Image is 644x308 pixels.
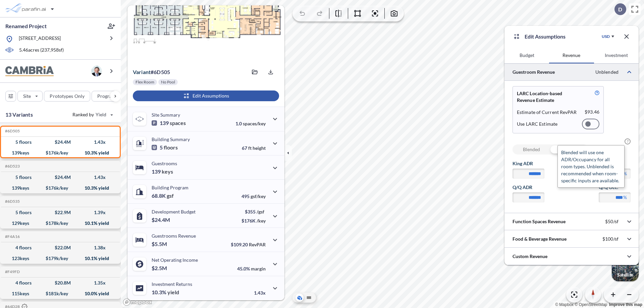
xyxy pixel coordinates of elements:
[152,281,192,287] p: Investment Returns
[91,66,102,76] img: user logo
[550,144,588,155] div: Unblended
[257,209,264,214] span: /gsf
[612,254,639,281] img: Switcher Image
[625,138,631,144] span: ?
[152,209,196,214] p: Development Budget
[513,218,566,225] p: Function Spaces Revenue
[17,91,43,102] button: Site
[513,236,567,242] p: Food & Beverage Revenue
[253,145,266,151] span: height
[152,144,178,151] p: 5
[4,199,20,204] h5: Click to copy the code
[152,257,198,263] p: Net Operating Income
[133,69,151,75] span: Variant
[152,168,173,175] p: 139
[575,302,607,307] a: OpenStreetMap
[4,234,20,239] h5: Click to copy the code
[623,194,627,201] label: %
[594,47,639,63] button: Investment
[4,269,20,274] h5: Click to copy the code
[235,121,266,126] p: 1.0
[609,302,642,307] a: Improve this map
[617,272,633,278] p: Satellite
[254,290,266,296] p: 1.43x
[251,266,266,271] span: margin
[513,160,544,167] label: King ADR
[296,294,304,302] button: Aerial View
[517,109,577,116] p: Estimate of Current RevPAR
[152,289,179,296] p: 10.3%
[5,22,47,30] p: Renamed Project
[5,66,54,76] img: BrandImage
[133,69,170,75] p: # 6d505
[4,164,20,169] h5: Click to copy the code
[152,185,189,190] p: Building Program
[97,93,116,100] p: Program
[248,145,252,151] span: ft
[241,209,266,214] p: $355
[152,112,180,118] p: Site Summary
[19,47,64,54] p: 5.46 acres ( 237,958 sf)
[19,35,61,43] p: [STREET_ADDRESS]
[555,302,574,307] a: Mapbox
[241,193,266,199] p: 495
[585,109,599,116] p: $ 93.46
[123,298,152,306] a: Mapbox homepage
[237,266,266,271] p: 45.0%
[602,34,610,39] div: USD
[96,111,107,118] span: Yield
[136,79,154,85] p: Flex Room
[257,218,266,224] span: /key
[133,90,279,101] button: Edit Assumptions
[513,144,550,155] div: Blended
[504,47,549,63] button: Budget
[67,109,117,120] button: Ranked by Yield
[549,47,594,63] button: Revenue
[618,6,622,12] p: D
[170,120,186,126] span: spaces
[167,192,174,199] span: gsf
[152,265,168,271] p: $2.5M
[251,193,266,199] span: gsf/key
[243,121,266,126] span: spaces/key
[517,121,557,127] p: Use LARC Estimate
[162,168,173,175] span: keys
[152,136,190,142] p: Building Summary
[4,129,20,133] h5: Click to copy the code
[231,242,266,247] p: $109.20
[161,79,175,85] p: No Pool
[152,241,168,247] p: $5.5M
[602,236,619,242] p: $100/sf
[152,233,196,239] p: Guestrooms Revenue
[513,184,544,191] label: Q/Q ADR
[305,294,313,302] button: Site Plan
[241,218,266,224] p: $176K
[44,91,90,102] button: Prototypes Only
[561,149,619,183] span: Blended will use one ADR/Occupancy for all room types. Unblended is recommended when room-specifi...
[23,93,31,100] p: Site
[525,33,566,41] p: Edit Assumptions
[517,90,579,104] p: LARC Location-based Revenue Estimate
[164,144,178,151] span: floors
[612,254,639,281] button: Switcher ImageSatellite
[50,93,85,100] p: Prototypes Only
[242,145,266,151] p: 67
[513,253,547,260] p: Custom Revenue
[623,170,627,177] label: %
[92,91,128,102] button: Program
[167,289,179,296] span: yield
[152,120,186,126] p: 139
[152,217,171,223] p: $24.4M
[152,161,177,166] p: Guestrooms
[249,242,266,247] span: RevPAR
[605,219,619,225] p: $50/sf
[5,111,33,119] p: 13 Variants
[152,192,174,199] p: 68.8K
